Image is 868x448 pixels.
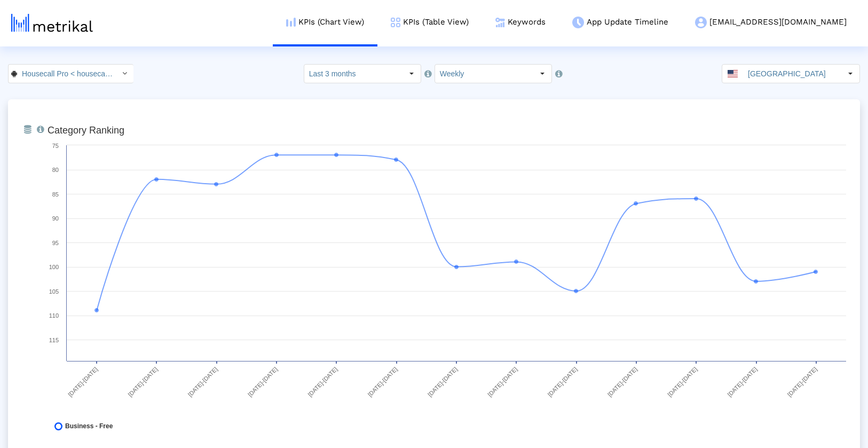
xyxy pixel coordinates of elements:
[187,366,219,398] text: [DATE]-[DATE]
[49,288,59,295] text: 105
[403,65,421,83] div: Select
[65,422,113,430] span: Business - Free
[115,65,133,83] div: Select
[52,240,59,246] text: 95
[547,366,579,398] text: [DATE]-[DATE]
[391,18,400,27] img: kpi-table-menu-icon.png
[726,366,758,398] text: [DATE]-[DATE]
[695,17,707,28] img: my-account-menu-icon.png
[286,18,296,27] img: kpi-chart-menu-icon.png
[49,312,59,319] text: 110
[67,366,99,398] text: [DATE]-[DATE]
[495,18,505,27] img: keywords.png
[52,167,59,173] text: 80
[52,143,59,149] text: 75
[127,366,159,398] text: [DATE]-[DATE]
[533,65,551,83] div: Select
[367,366,399,398] text: [DATE]-[DATE]
[486,366,518,398] text: [DATE]-[DATE]
[11,14,93,32] img: metrical-logo-light.png
[786,366,818,398] text: [DATE]-[DATE]
[49,337,59,343] text: 115
[49,264,59,270] text: 100
[48,125,124,136] tspan: Category Ranking
[572,17,584,28] img: app-update-menu-icon.png
[247,366,279,398] text: [DATE]-[DATE]
[52,191,59,198] text: 85
[52,215,59,222] text: 90
[427,366,459,398] text: [DATE]-[DATE]
[306,366,338,398] text: [DATE]-[DATE]
[666,366,698,398] text: [DATE]-[DATE]
[841,65,859,83] div: Select
[606,366,638,398] text: [DATE]-[DATE]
